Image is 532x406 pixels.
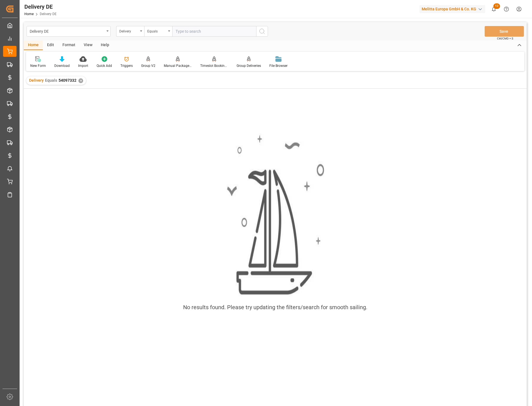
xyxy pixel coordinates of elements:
[97,41,113,50] div: Help
[24,3,57,11] div: Delivery DE
[59,78,76,83] span: 54097332
[27,26,111,37] button: open menu
[78,78,83,83] div: ✕
[485,26,524,37] button: Save
[493,3,500,9] span: 12
[97,63,112,68] div: Quick Add
[24,41,43,50] div: Home
[24,12,34,16] a: Home
[116,26,144,37] button: open menu
[141,63,155,68] div: Group V2
[30,63,46,68] div: New Form
[200,63,228,68] div: Timeslot Booking Report
[119,27,138,34] div: Delivery
[419,4,487,14] button: Melitta Europa GmbH & Co. KG
[78,63,88,68] div: Import
[269,63,288,68] div: File Browser
[237,63,261,68] div: Group Deliveries
[45,78,57,83] span: Equals
[147,27,166,34] div: Equals
[500,3,513,15] button: Help Center
[80,41,97,50] div: View
[226,134,324,296] img: smooth_sailing.jpeg
[183,303,367,311] div: No results found. Please try updating the filters/search for smooth sailing.
[256,26,268,37] button: search button
[29,78,44,83] span: Delivery
[419,5,485,13] div: Melitta Europa GmbH & Co. KG
[54,63,70,68] div: Download
[487,3,500,15] button: show 12 new notifications
[172,26,256,37] input: Type to search
[497,36,513,41] span: Ctrl/CMD + S
[144,26,172,37] button: open menu
[58,41,80,50] div: Format
[120,63,133,68] div: Triggers
[43,41,58,50] div: Edit
[30,27,104,34] div: Delivery DE
[164,63,192,68] div: Manual Package TypeDetermination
